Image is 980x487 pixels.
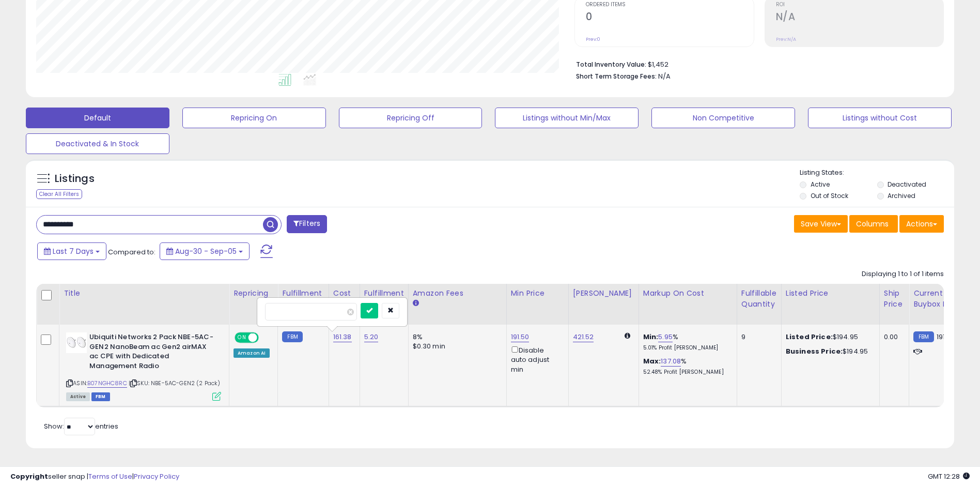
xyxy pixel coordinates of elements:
[66,332,87,353] img: 21fOUn9Su1L._SL40_.jpg
[741,288,777,310] div: Fulfillable Quantity
[37,242,106,260] button: Last 7 Days
[364,288,404,310] div: Fulfillment Cost
[643,344,729,352] p: 5.01% Profit [PERSON_NAME]
[10,472,179,482] div: seller snap | |
[643,357,729,376] div: %
[576,57,936,70] li: $1,452
[586,11,753,25] h2: 0
[36,189,82,199] div: Clear All Filters
[661,356,681,367] a: 137.08
[811,180,830,189] label: Active
[794,215,848,233] button: Save View
[811,191,848,200] label: Out of Stock
[339,108,483,128] button: Repricing Off
[776,36,796,42] small: Prev: N/A
[88,471,132,481] a: Terms of Use
[413,288,502,299] div: Amazon Fees
[776,2,943,8] span: ROI
[89,332,215,373] b: Ubiquiti Networks 2 Pack NBE-5AC-GEN2 NanoBeam ac Gen2 airMAX ac CPE with Dedicated Management Radio
[511,332,530,342] a: 191.50
[776,11,943,25] h2: N/A
[786,346,843,356] b: Business Price:
[913,331,934,342] small: FBM
[643,288,733,299] div: Markup on Cost
[26,108,169,128] button: Default
[413,299,419,308] small: Amazon Fees.
[786,332,833,342] b: Listed Price:
[573,332,594,342] a: 421.52
[800,168,954,178] p: Listing States:
[160,242,250,260] button: Aug-30 - Sep-05
[643,332,659,342] b: Min:
[913,288,967,310] div: Current Buybox Price
[849,215,898,233] button: Columns
[888,191,915,200] label: Archived
[573,288,634,299] div: [PERSON_NAME]
[234,348,270,358] div: Amazon AI
[511,344,561,374] div: Disable auto adjust min
[741,332,773,342] div: 9
[576,60,646,69] b: Total Inventory Value:
[134,471,179,481] a: Privacy Policy
[175,246,237,256] span: Aug-30 - Sep-05
[586,2,753,8] span: Ordered Items
[44,421,118,431] span: Show: entries
[10,471,48,481] strong: Copyright
[495,108,639,128] button: Listings without Min/Max
[937,332,955,342] span: 191.55
[413,342,499,351] div: $0.30 min
[899,215,944,233] button: Actions
[511,288,564,299] div: Min Price
[91,392,110,401] span: FBM
[333,288,355,299] div: Cost
[643,369,729,376] p: 52.48% Profit [PERSON_NAME]
[234,288,273,299] div: Repricing
[87,379,127,388] a: B07NGHC8RC
[808,108,952,128] button: Listings without Cost
[333,332,352,342] a: 161.38
[651,108,795,128] button: Non Competitive
[53,246,94,256] span: Last 7 Days
[786,332,872,342] div: $194.95
[658,332,673,342] a: 5.95
[888,180,926,189] label: Deactivated
[257,333,274,342] span: OFF
[639,284,737,325] th: The percentage added to the cost of goods (COGS) that forms the calculator for Min & Max prices.
[576,72,657,81] b: Short Term Storage Fees:
[66,392,90,401] span: All listings currently available for purchase on Amazon
[643,356,661,366] b: Max:
[643,332,729,352] div: %
[282,331,302,342] small: FBM
[786,288,875,299] div: Listed Price
[884,332,901,342] div: 0.00
[862,269,944,279] div: Displaying 1 to 1 of 1 items
[108,247,155,257] span: Compared to:
[182,108,326,128] button: Repricing On
[55,172,95,186] h5: Listings
[364,332,379,342] a: 5.20
[66,332,221,400] div: ASIN:
[287,215,327,233] button: Filters
[928,471,970,481] span: 2025-09-13 12:28 GMT
[413,332,499,342] div: 8%
[884,288,905,310] div: Ship Price
[786,347,872,356] div: $194.95
[64,288,225,299] div: Title
[26,133,169,154] button: Deactivated & In Stock
[658,71,671,81] span: N/A
[282,288,324,299] div: Fulfillment
[856,219,889,229] span: Columns
[586,36,600,42] small: Prev: 0
[129,379,221,387] span: | SKU: NBE-5AC-GEN2 (2 Pack)
[236,333,248,342] span: ON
